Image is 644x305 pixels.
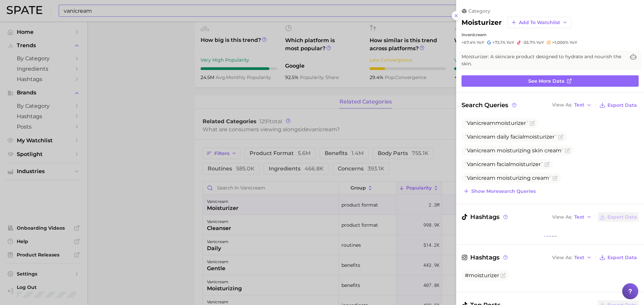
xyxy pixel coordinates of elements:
button: Flag as miscategorized or irrelevant [500,273,506,278]
h2: moisturizer [462,18,502,26]
span: Vanicream facial [465,161,543,167]
span: Vanicream daily facial [465,134,557,140]
button: Show moresearch queries [462,186,537,196]
button: Flag as miscategorized or irrelevant [530,121,535,126]
div: in [462,32,639,37]
span: Text [574,103,584,107]
span: Search Queries [462,100,518,110]
span: vanicream [465,32,487,37]
span: Export Data [607,255,637,260]
span: Add to Watchlist [519,20,560,25]
button: Add to Watchlist [507,17,571,28]
span: View As [552,215,572,219]
span: moisturizer [495,120,526,126]
button: Flag as miscategorized or irrelevant [552,175,558,181]
button: Export Data [598,253,639,262]
button: View AsText [550,213,593,221]
span: Show more search queries [471,188,536,194]
span: Hashtags [462,253,509,262]
span: moisturizer [510,161,541,167]
span: Text [574,256,584,259]
span: Vanicream [465,120,528,126]
span: Vanicream moisturizing cream [465,175,551,181]
span: >1,000% [552,40,569,45]
span: #moisturizer [465,272,499,279]
span: YoY [477,40,484,45]
span: View As [552,103,572,107]
span: View As [552,256,572,259]
button: Flag as miscategorized or irrelevant [565,148,570,153]
span: Moisturizer: A skincare product designed to hydrate and nourish the skin. [462,53,625,67]
span: Export Data [607,214,637,220]
span: moisturizer [524,134,555,140]
span: YoY [570,40,577,45]
span: YoY [506,40,514,45]
button: View AsText [550,253,593,262]
span: +72.1% [492,40,505,45]
span: See more data [528,78,565,84]
button: View AsText [550,101,593,109]
span: category [468,8,490,14]
button: Export Data [598,212,639,222]
span: Text [574,215,584,219]
span: Vanicream moisturizing skin cream [465,147,563,154]
span: Hashtags [462,212,509,222]
button: Export Data [598,100,639,110]
button: Flag as miscategorized or irrelevant [558,134,563,140]
span: Export Data [607,102,637,108]
span: -55.7% [522,40,535,45]
span: YoY [536,40,544,45]
span: +67.4% [462,40,476,45]
a: See more data [462,75,639,87]
button: Flag as miscategorized or irrelevant [544,162,550,167]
